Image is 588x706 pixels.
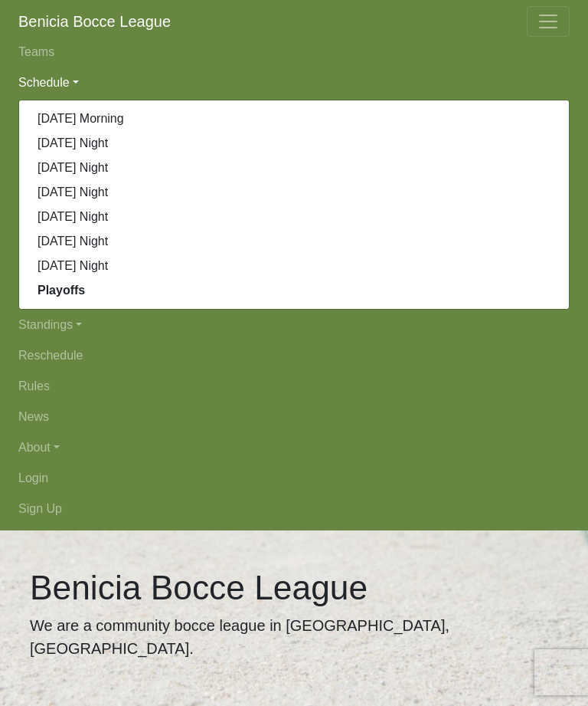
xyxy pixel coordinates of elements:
a: Rules [18,371,570,402]
a: [DATE] Night [19,180,569,205]
a: Playoffs [19,278,569,303]
a: Login [18,463,570,494]
a: [DATE] Night [19,156,569,180]
a: Reschedule [18,340,570,371]
p: We are a community bocce league in [GEOGRAPHIC_DATA], [GEOGRAPHIC_DATA]. [30,614,558,660]
strong: Playoffs [38,284,85,297]
a: [DATE] Night [19,131,569,156]
h1: Benicia Bocce League [30,567,558,608]
a: [DATE] Night [19,254,569,278]
a: News [18,402,570,432]
div: Schedule [18,100,570,310]
a: Standings [18,310,570,340]
button: Toggle navigation [527,6,570,37]
a: Benicia Bocce League [18,6,171,37]
a: [DATE] Morning [19,107,569,131]
a: About [18,432,570,463]
a: Teams [18,37,570,67]
a: [DATE] Night [19,229,569,254]
a: Schedule [18,67,570,98]
a: Sign Up [18,494,570,524]
a: [DATE] Night [19,205,569,229]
